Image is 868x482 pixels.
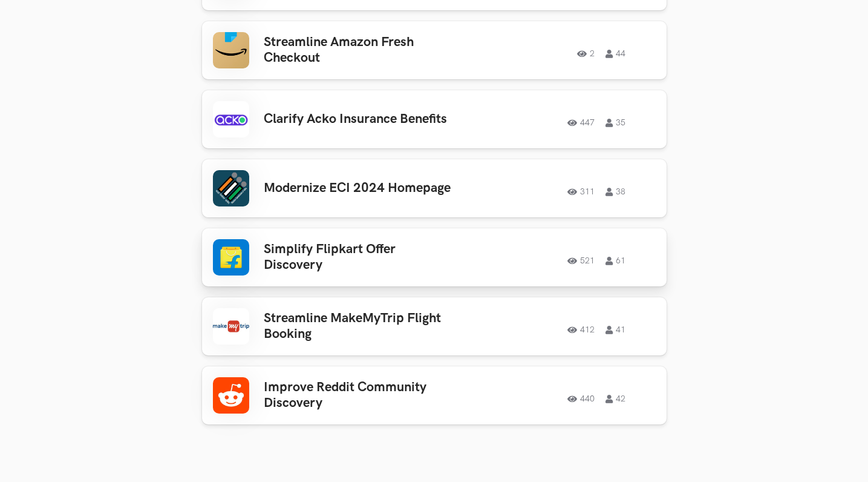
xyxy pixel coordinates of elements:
h3: Improve Reddit Community Discovery [264,380,452,412]
span: 521 [567,257,595,265]
a: Clarify Acko Insurance Benefits 447 35 [202,90,667,148]
span: 61 [605,257,625,265]
a: Improve Reddit Community Discovery 440 42 [202,366,667,424]
span: 447 [567,119,595,127]
span: 38 [605,188,625,196]
span: 412 [567,326,595,334]
a: Streamline MakeMyTrip Flight Booking 412 41 [202,297,667,355]
h3: Streamline Amazon Fresh Checkout [264,35,452,67]
h3: Streamline MakeMyTrip Flight Booking [264,311,452,343]
span: 440 [567,395,595,403]
span: 41 [605,326,625,334]
h3: Simplify Flipkart Offer Discovery [264,242,452,274]
a: Streamline Amazon Fresh Checkout 2 44 [202,21,667,79]
span: 311 [567,188,595,196]
a: Modernize ECI 2024 Homepage 311 38 [202,159,667,217]
a: Simplify Flipkart Offer Discovery 521 61 [202,228,667,286]
h3: Clarify Acko Insurance Benefits [264,111,452,127]
h3: Modernize ECI 2024 Homepage [264,180,452,196]
span: 44 [605,50,625,58]
span: 2 [577,50,595,58]
span: 42 [605,395,625,403]
span: 35 [605,119,625,127]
